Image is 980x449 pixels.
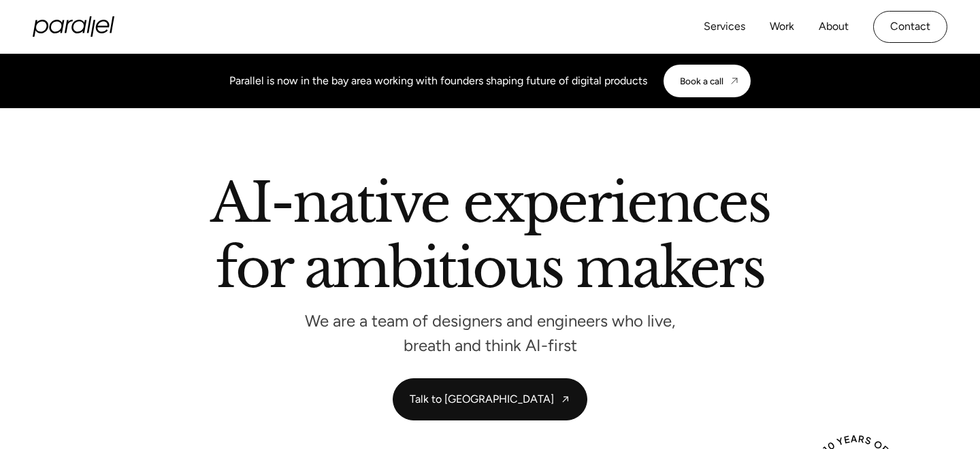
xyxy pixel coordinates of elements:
a: Contact [873,11,947,43]
a: About [819,17,849,37]
a: Services [704,17,745,37]
a: Work [770,17,794,37]
a: home [33,16,114,37]
p: We are a team of designers and engineers who live, breath and think AI-first [286,315,694,351]
h2: AI-native experiences for ambitious makers [102,176,878,301]
div: Book a call [680,76,723,86]
div: Parallel is now in the bay area working with founders shaping future of digital products [229,73,647,89]
a: Book a call [664,65,751,97]
img: CTA arrow image [729,76,740,86]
